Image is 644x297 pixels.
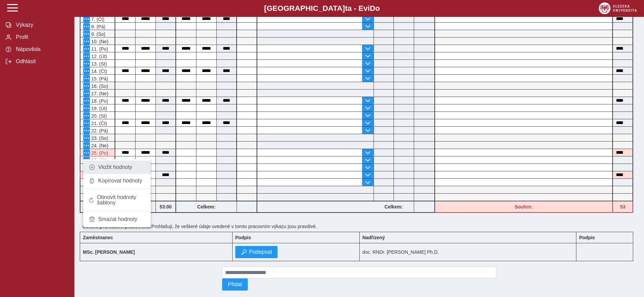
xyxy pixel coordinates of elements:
button: Podepsat [235,246,278,258]
button: Menu [83,112,90,119]
button: Menu [83,53,90,59]
button: Menu [83,16,90,22]
span: 23. (So) [90,135,108,141]
span: Nápověda [14,46,69,52]
button: Menu [83,97,90,104]
button: Menu [83,105,90,112]
span: 25. (Po) [90,150,108,156]
span: 11. (Po) [90,46,108,52]
span: 8. (Pá) [90,24,105,29]
div: Po 6 hodinách nepřetržité práce je nutná přestávka v práci na jídlo a oddech v trvání nejméně 30 ... [80,149,115,156]
span: 19. (Út) [90,106,107,111]
span: 10. (Ne) [90,39,109,44]
div: Fond pracovní doby (67:12 h) a součet hodin (53 h) se neshodují! [613,201,633,213]
button: Menu [83,157,90,164]
button: Menu [83,90,90,97]
span: 20. (St) [90,113,107,119]
span: D [370,4,375,13]
div: Fond pracovní doby (67:12 h) a součet hodin (53 h) se neshodují! [435,201,613,213]
span: Přidat [228,281,242,288]
div: Po 6 hodinách nepřetržité práce je nutná přestávka v práci na jídlo a oddech v trvání nejméně 30 ... [80,171,115,179]
button: Menu [83,75,90,82]
span: 22. (Pá) [90,128,108,133]
span: 26. (Út) [90,158,107,163]
b: [GEOGRAPHIC_DATA] a - Evi [20,4,624,13]
button: Menu [83,30,90,37]
b: Podpis [235,235,251,240]
span: 21. (Čt) [90,121,107,126]
span: 9. (So) [90,31,105,37]
b: Zaměstnanec [83,235,113,240]
b: Celkem: [176,204,237,209]
button: Menu [83,127,90,134]
b: Čestné prohlášení pracovníka: [82,224,151,229]
button: Menu [83,45,90,52]
span: 12. (Út) [90,54,107,59]
span: Profil [14,34,69,40]
span: Výkazy [14,22,69,28]
span: o [375,4,380,13]
button: Menu [83,23,90,30]
img: logo_web_su.png [599,2,637,14]
b: MSc. [PERSON_NAME] [83,249,135,255]
button: Menu [83,149,90,156]
span: 13. (St) [90,61,107,67]
button: Menu [83,120,90,126]
button: Menu [83,142,90,149]
span: 14. (Čt) [90,69,107,74]
b: Nadřízený [362,235,385,240]
b: 53 [613,204,633,209]
span: Odhlásit [14,58,69,65]
span: Vložit hodnoty [98,165,133,170]
b: Celkem: [374,204,414,209]
button: Menu [83,60,90,67]
b: Podpis [579,235,595,240]
span: 16. (So) [90,83,108,89]
span: Smazat hodnoty [98,217,138,222]
b: Souhrn: [515,204,533,209]
span: Obnovit hodnoty šablony [97,195,145,205]
button: Menu [83,68,90,74]
span: Kopírovat hodnoty [98,178,142,183]
span: 15. (Pá) [90,76,108,81]
div: Prohlašuji, že veškeré údaje uvedené v tomto pracovním výkazu jsou pravdivé. [80,221,639,232]
span: 18. (Po) [90,98,108,104]
button: Přidat [222,278,248,291]
button: Menu [83,82,90,89]
span: 17. (Ne) [90,91,109,96]
button: Menu [83,38,90,45]
span: 24. (Ne) [90,143,109,148]
span: 7. (Čt) [90,17,104,22]
b: 53:00 [156,204,175,209]
td: doc. RNDr. [PERSON_NAME] Ph.D. [359,243,576,261]
button: Menu [83,134,90,141]
span: t [345,4,347,13]
span: Podepsat [249,249,272,255]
